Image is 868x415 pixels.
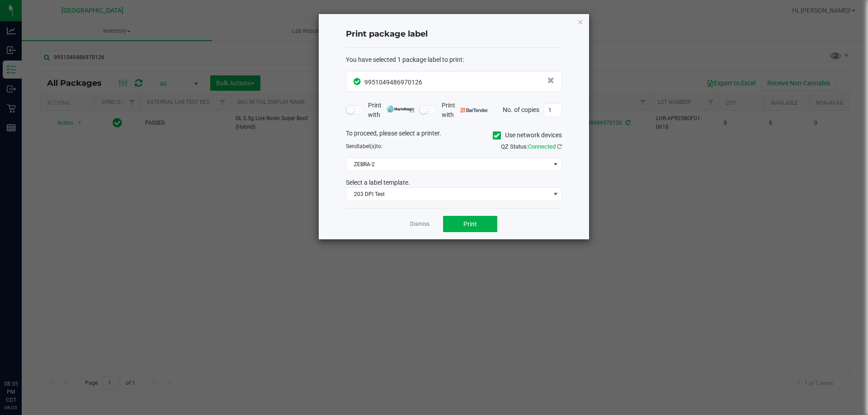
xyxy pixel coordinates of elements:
div: : [346,55,562,65]
span: Print [463,220,477,228]
div: Select a label template. [339,178,569,187]
button: Print [443,216,497,232]
div: To proceed, please select a printer. [339,129,569,142]
img: mark_magic_cybra.png [387,106,415,112]
span: ZEBRA-2 [346,158,550,171]
img: bartender.png [461,108,488,112]
iframe: Resource center [9,343,36,370]
span: No. of copies [503,106,539,113]
span: 203 DPI Test [346,188,550,201]
a: Dismiss [410,220,429,228]
span: You have selected 1 package label to print [346,56,462,63]
h4: Print package label [346,28,562,40]
label: Use network devices [493,131,562,140]
span: Connected [528,143,556,150]
iframe: Resource center unread badge [27,341,38,352]
span: Send to: [346,143,382,149]
span: QZ Status: [501,143,562,150]
span: In Sync [354,77,362,86]
span: Print with [368,101,415,120]
span: 9951049486970126 [364,79,422,86]
span: Print with [442,101,488,120]
span: label(s) [358,143,376,149]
